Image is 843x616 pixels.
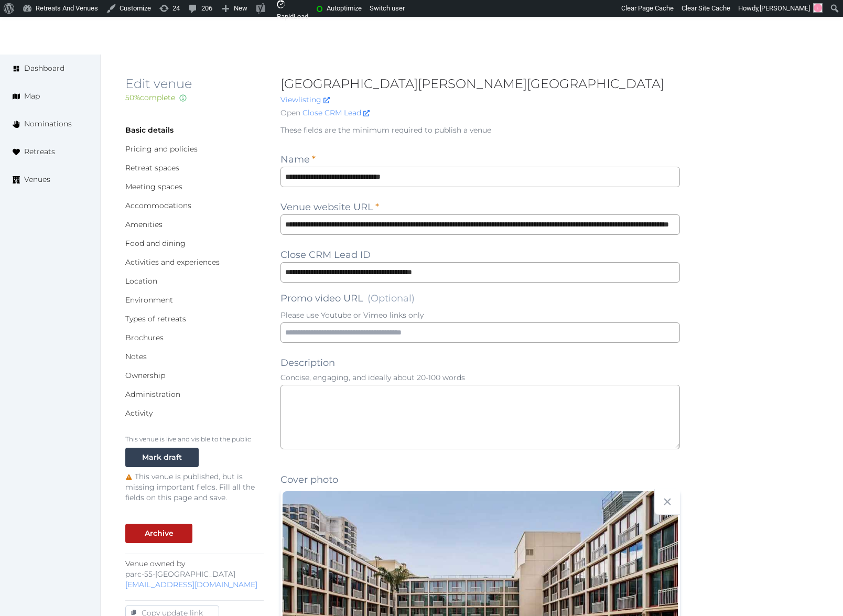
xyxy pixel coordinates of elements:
[24,118,72,129] span: Nominations
[125,144,198,154] a: Pricing and policies
[280,247,371,262] label: Close CRM Lead ID
[760,4,810,12] span: [PERSON_NAME]
[125,163,179,172] a: Retreat spaces
[125,371,165,380] a: Ownership
[125,524,192,543] button: Archive
[24,146,55,157] span: Retreats
[682,4,730,12] span: Clear Site Cache
[125,558,264,590] p: Venue owned by
[125,435,264,444] p: This venue is live and visible to the public
[280,107,300,118] span: Open
[125,93,175,102] span: 50 % complete
[125,314,186,323] a: Types of retreats
[280,152,316,167] label: Name
[125,75,264,92] h2: Edit venue
[125,220,163,229] a: Amenities
[125,448,199,467] button: Mark draft
[302,107,370,118] a: Close CRM Lead
[24,63,64,74] span: Dashboard
[280,472,338,487] label: Cover photo
[125,182,182,191] a: Meeting spaces
[368,293,415,304] span: (Optional)
[125,295,173,305] a: Environment
[125,352,147,361] a: Notes
[125,390,180,399] a: Administration
[125,276,157,286] a: Location
[145,528,174,539] div: Archive
[280,200,379,214] label: Venue website URL
[280,372,679,383] p: Concise, engaging, and ideally about 20-100 words
[125,471,264,503] p: This venue is published, but is missing important fields. Fill all the fields on this page and save.
[24,91,40,102] span: Map
[125,580,257,589] a: [EMAIL_ADDRESS][DOMAIN_NAME]
[125,239,186,248] a: Food and dining
[125,333,164,342] a: Brochures
[280,291,415,306] label: Promo video URL
[280,310,679,320] p: Please use Youtube or Vimeo links only
[280,75,679,92] h2: [GEOGRAPHIC_DATA][PERSON_NAME][GEOGRAPHIC_DATA]
[280,125,679,135] p: These fields are the minimum required to publish a venue
[125,408,153,418] a: Activity
[125,125,174,135] a: Basic details
[280,355,335,370] label: Description
[621,4,674,12] span: Clear Page Cache
[142,452,182,463] div: Mark draft
[125,569,235,579] span: parc-55-[GEOGRAPHIC_DATA]
[24,174,50,185] span: Venues
[125,201,191,210] a: Accommodations
[280,95,330,104] a: Viewlisting
[125,257,220,267] a: Activities and experiences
